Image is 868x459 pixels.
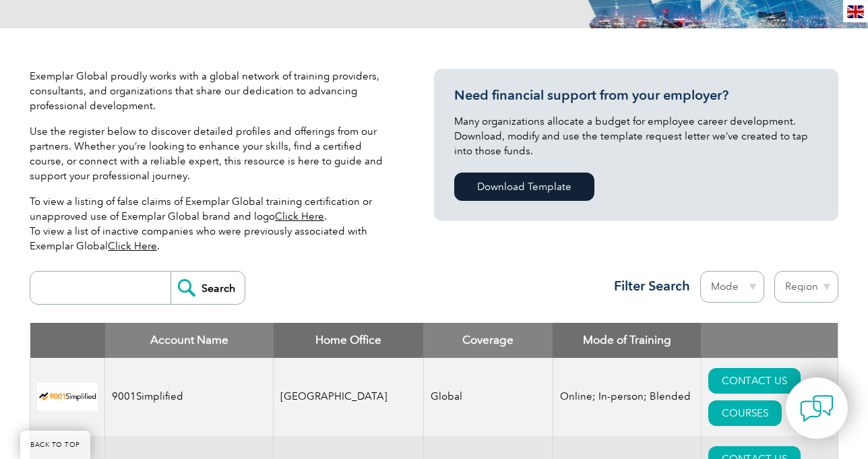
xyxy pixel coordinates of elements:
th: : activate to sort column ascending [701,323,838,358]
a: CONTACT US [708,368,801,394]
input: Search [170,272,245,304]
p: To view a listing of false claims of Exemplar Global training certification or unapproved use of ... [30,194,394,253]
h3: Filter Search [606,278,690,295]
a: COURSES [708,400,782,426]
th: Coverage: activate to sort column ascending [423,323,553,358]
td: Online; In-person; Blended [553,358,701,436]
th: Home Office: activate to sort column ascending [274,323,424,358]
a: Download Template [454,173,594,201]
p: Exemplar Global proudly works with a global network of training providers, consultants, and organ... [30,69,394,113]
td: [GEOGRAPHIC_DATA] [274,358,424,436]
p: Use the register below to discover detailed profiles and offerings from our partners. Whether you... [30,124,394,183]
a: Click Here [108,240,157,252]
img: contact-chat.png [800,392,834,425]
td: 9001Simplified [105,358,274,436]
th: Account Name: activate to sort column descending [105,323,274,358]
th: Mode of Training: activate to sort column ascending [553,323,701,358]
p: Many organizations allocate a budget for employee career development. Download, modify and use th... [454,114,818,158]
img: en [847,5,864,18]
a: BACK TO TOP [20,431,90,459]
img: 37c9c059-616f-eb11-a812-002248153038-logo.png [37,383,98,410]
a: Click Here [275,210,324,222]
h3: Need financial support from your employer? [454,87,818,104]
td: Global [423,358,553,436]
